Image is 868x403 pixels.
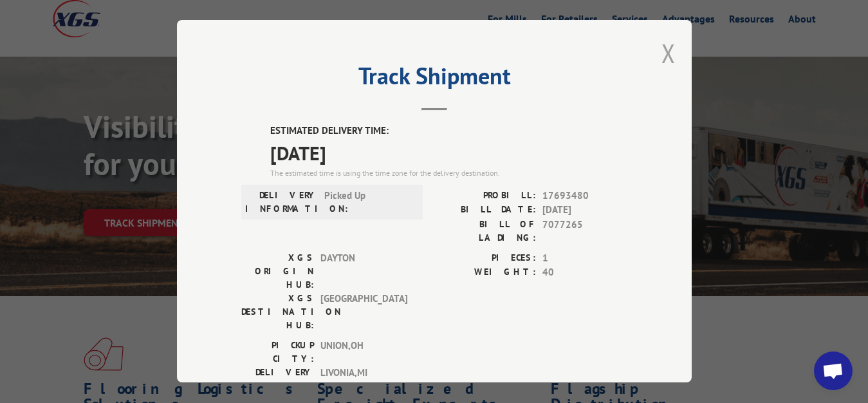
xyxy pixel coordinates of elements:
[434,203,536,218] label: BILL DATE:
[270,124,627,138] label: ESTIMATED DELIVERY TIME:
[320,251,407,292] span: DAYTON
[245,189,318,216] label: DELIVERY INFORMATION:
[241,67,627,91] h2: Track Shipment
[542,218,627,245] span: 7077265
[542,189,627,203] span: 17693480
[661,36,676,70] button: Close modal
[270,138,627,167] span: [DATE]
[241,366,314,393] label: DELIVERY CITY:
[270,167,627,179] div: The estimated time is using the time zone for the delivery destination.
[320,366,407,393] span: LIVONIA , MI
[814,351,853,390] div: Open chat
[542,203,627,218] span: [DATE]
[241,292,314,332] label: XGS DESTINATION HUB:
[434,265,536,280] label: WEIGHT:
[434,189,536,203] label: PROBILL:
[320,292,407,332] span: [GEOGRAPHIC_DATA]
[434,251,536,266] label: PIECES:
[434,218,536,245] label: BILL OF LADING:
[324,189,411,216] span: Picked Up
[542,265,627,280] span: 40
[542,251,627,266] span: 1
[320,339,407,366] span: UNION , OH
[241,251,314,292] label: XGS ORIGIN HUB:
[241,339,314,366] label: PICKUP CITY:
